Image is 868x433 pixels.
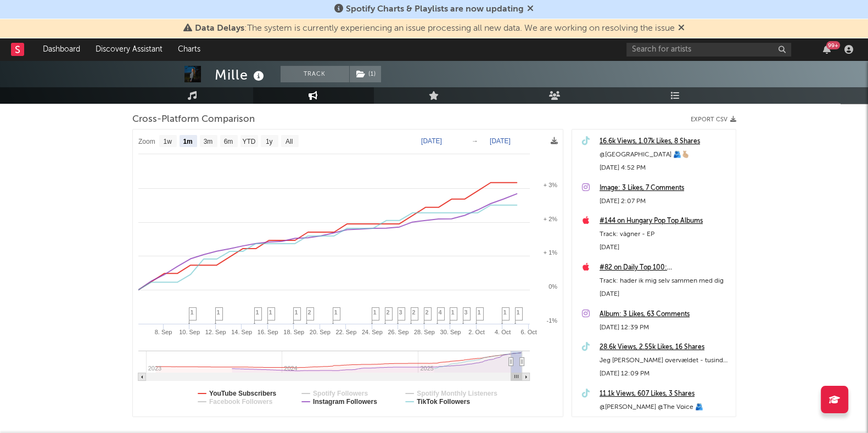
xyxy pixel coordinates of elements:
text: 4. Oct [494,329,510,335]
text: Zoom [138,138,155,145]
a: #82 on Daily Top 100: [GEOGRAPHIC_DATA] [600,261,730,274]
span: 3 [464,309,468,316]
a: Album: 3 Likes, 63 Comments [600,308,730,321]
text: 1w [163,138,172,145]
button: 99+ [823,45,831,54]
span: 1 [373,309,377,316]
span: Dismiss [678,24,685,33]
button: (1) [350,66,381,82]
span: 4 [439,309,442,316]
span: 1 [269,309,272,316]
span: 1 [451,309,455,316]
span: 2 [425,309,429,316]
text: 2. Oct [468,329,484,335]
div: [DATE] 4:52 PM [600,161,730,175]
button: Track [281,66,349,82]
div: Track: vågner - EP [600,228,730,241]
text: → [472,137,478,145]
text: 14. Sep [231,329,252,335]
span: 2 [308,309,311,316]
text: YTD [242,138,255,145]
text: [DATE] [421,137,442,145]
span: 1 [295,309,298,316]
text: 6. Oct [520,329,536,335]
a: 16.6k Views, 1.07k Likes, 8 Shares [600,135,730,148]
text: 1y [265,138,272,145]
text: 10. Sep [179,329,200,335]
text: 6m [223,138,233,145]
a: Discovery Assistant [88,38,170,60]
text: Spotify Followers [313,390,368,397]
text: + 1% [543,249,557,256]
span: 1 [503,309,507,316]
span: 2 [387,309,390,316]
div: @[PERSON_NAME] @The Voice 🫂 [600,401,730,414]
span: Spotify Charts & Playlists are now updating [346,5,524,14]
div: [DATE] [600,288,730,301]
a: 28.6k Views, 2.55k Likes, 16 Shares [600,341,730,354]
div: @[GEOGRAPHIC_DATA] 🫂🫰🏼 [600,148,730,161]
span: 2 [412,309,416,316]
text: [DATE] [490,137,511,145]
text: TikTok Followers [417,398,470,406]
text: -1% [546,317,557,324]
div: Track: hader ik mig selv sammen med dig [600,274,730,288]
span: ( 1 ) [349,66,382,82]
a: #144 on Hungary Pop Top Albums [600,215,730,228]
text: 26. Sep [388,329,408,335]
span: Dismiss [527,5,534,14]
span: Data Delays [195,24,244,33]
text: + 3% [543,182,557,188]
text: 3m [203,138,212,145]
text: 1m [183,138,192,145]
a: Charts [170,38,208,60]
text: YouTube Subscribers [209,390,277,397]
button: Export CSV [691,116,736,123]
div: Mille [215,66,267,84]
span: 1 [517,309,520,316]
div: Jeg [PERSON_NAME] overvældet - tusind tak!!❤️ [600,354,730,367]
span: 1 [217,309,220,316]
span: Cross-Platform Comparison [132,113,255,126]
a: 11.1k Views, 607 Likes, 3 Shares [600,387,730,401]
text: 0% [548,283,557,290]
text: 12. Sep [205,329,226,335]
text: 16. Sep [257,329,278,335]
text: All [285,138,292,145]
div: [DATE] [600,241,730,254]
div: 99 + [826,41,840,49]
input: Search for artists [626,43,791,57]
span: 1 [478,309,481,316]
text: 30. Sep [440,329,461,335]
span: 3 [399,309,402,316]
a: Image: 3 Likes, 7 Comments [600,182,730,195]
span: 1 [191,309,194,316]
text: 28. Sep [413,329,434,335]
text: + 2% [543,216,557,222]
text: Instagram Followers [313,398,377,406]
text: 20. Sep [309,329,330,335]
text: 24. Sep [361,329,382,335]
text: 22. Sep [335,329,356,335]
div: [DATE] 12:39 PM [600,321,730,334]
text: Facebook Followers [209,398,273,406]
span: : The system is currently experiencing an issue processing all new data. We are working on resolv... [195,24,675,33]
a: Dashboard [35,38,88,60]
text: 18. Sep [283,329,304,335]
text: Spotify Monthly Listeners [417,390,497,397]
span: 1 [334,309,338,316]
span: 1 [256,309,259,316]
div: [DATE] 12:09 PM [600,367,730,380]
div: [DATE] 2:07 PM [600,195,730,208]
text: 8. Sep [154,329,172,335]
div: [DATE] 8:59 AM [600,414,730,427]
